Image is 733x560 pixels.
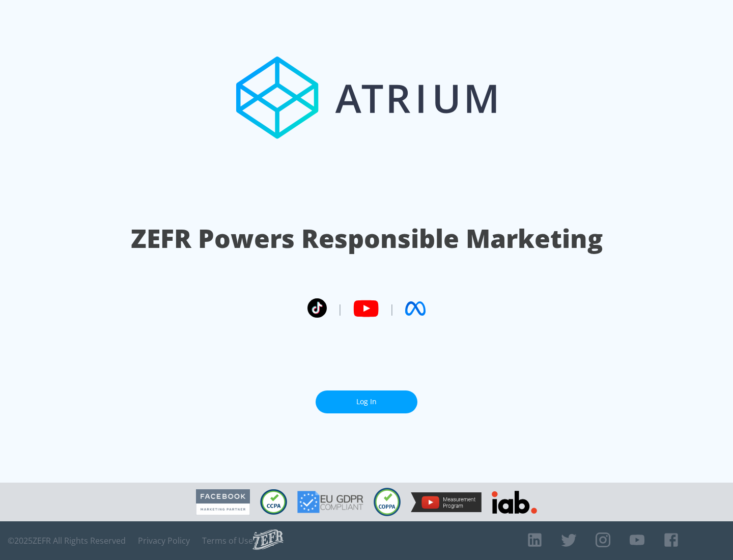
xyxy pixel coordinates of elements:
img: CCPA Compliant [260,489,287,515]
h1: ZEFR Powers Responsible Marketing [131,221,603,256]
img: COPPA Compliant [374,488,401,516]
span: | [389,301,395,316]
span: © 2025 ZEFR All Rights Reserved [8,536,126,546]
img: GDPR Compliant [297,491,363,513]
img: IAB [492,491,537,514]
span: | [337,301,343,316]
img: YouTube Measurement Program [411,492,482,512]
a: Terms of Use [202,536,253,546]
a: Privacy Policy [138,536,190,546]
img: Facebook Marketing Partner [196,489,250,515]
a: Log In [316,390,417,413]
